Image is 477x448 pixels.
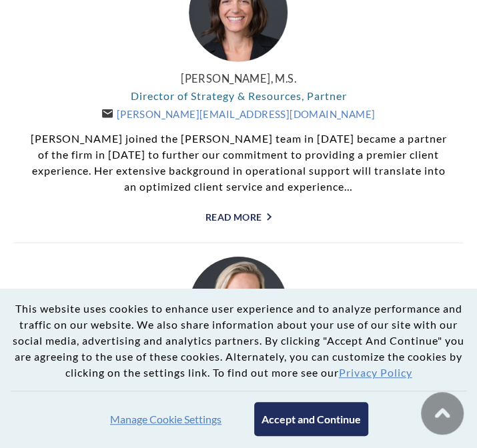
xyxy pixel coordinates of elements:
[339,366,412,379] a: Privacy Policy
[254,402,368,436] button: Accept and Continue
[27,72,450,85] a: [PERSON_NAME], M.S.
[11,301,466,391] p: This website uses cookies to enhance user experience and to analyze performance and traffic on ou...
[102,108,375,120] a: [PERSON_NAME][EMAIL_ADDRESS][DOMAIN_NAME]
[27,211,450,223] a: Read More ">
[27,131,450,195] p: [PERSON_NAME] joined the [PERSON_NAME] team in [DATE] became a partner of the firm in [DATE] to f...
[27,88,450,104] p: Director of Strategy & Resources, Partner
[110,413,221,425] button: Manage Cookie Settings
